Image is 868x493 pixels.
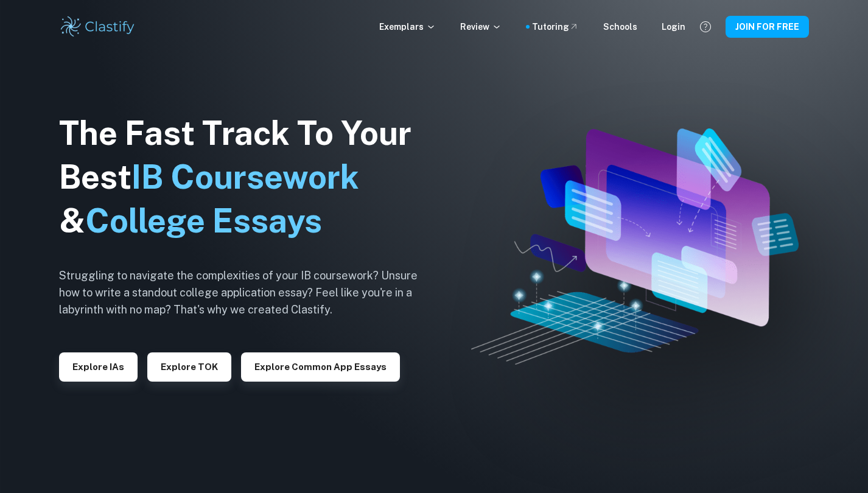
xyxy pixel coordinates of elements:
p: Exemplars [379,20,436,33]
a: Explore IAs [59,360,138,372]
a: Login [662,20,685,33]
span: College Essays [85,201,322,240]
h6: Struggling to navigate the complexities of your IB coursework? Unsure how to write a standout col... [59,267,436,318]
a: Explore TOK [147,360,231,372]
button: Explore Common App essays [241,352,400,382]
button: Help and Feedback [695,16,716,37]
a: Tutoring [532,20,579,33]
span: IB Coursework [131,158,359,196]
img: Clastify hero [471,128,799,365]
a: Schools [603,20,637,33]
p: Review [460,20,502,33]
a: Explore Common App essays [241,360,400,372]
button: JOIN FOR FREE [726,16,809,38]
button: Explore TOK [147,352,231,382]
img: Clastify logo [59,15,136,39]
button: Explore IAs [59,352,138,382]
h1: The Fast Track To Your Best & [59,111,436,243]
